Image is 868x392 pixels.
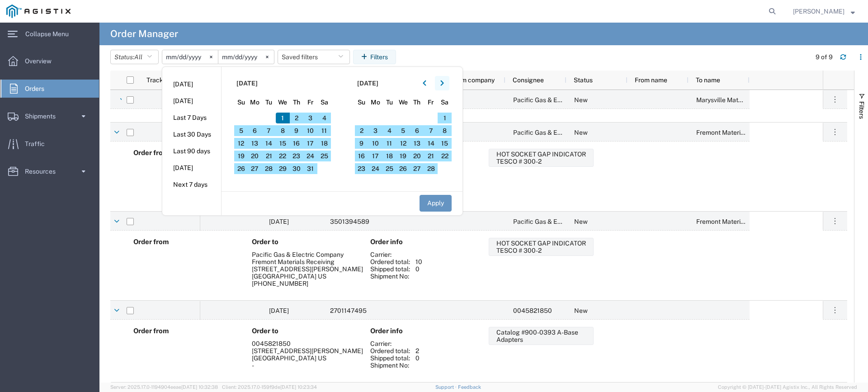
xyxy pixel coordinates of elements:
span: To name [696,76,720,84]
li: Last 90 days [162,143,221,160]
span: 9 [355,138,369,149]
h4: Order info [370,327,479,335]
span: 18 [317,138,331,149]
span: Resources [25,162,62,180]
div: [GEOGRAPHIC_DATA] US [252,354,361,362]
span: Pacific Gas & Electric Company [513,96,605,104]
div: Ordered total: [370,258,415,265]
span: 3 [303,113,317,123]
span: 13 [248,138,262,149]
input: Not set [162,50,218,64]
span: 23 [290,151,304,161]
span: 27 [248,163,262,174]
div: 9 of 9 [816,52,833,62]
a: Resources [0,162,99,180]
span: New [574,218,588,225]
img: logo [6,5,71,18]
button: [PERSON_NAME] [793,6,855,17]
span: 10 [368,138,382,149]
span: 18 [382,151,396,161]
span: 02/12/2025 [269,218,289,225]
span: All [134,53,142,61]
span: Traffic [25,135,51,153]
span: 21 [424,151,438,161]
h4: Order to [252,327,361,335]
span: [DATE] [236,79,258,88]
span: 1 [276,113,290,123]
span: 1 [438,113,452,123]
span: Th [410,98,424,107]
span: 20 [248,151,262,161]
span: 8 [438,125,452,136]
span: New [574,129,588,136]
span: 0045821850 [513,307,552,314]
span: From name [635,76,667,84]
span: 9 [290,125,304,136]
div: HOT SOCKET GAP INDICATOR TESCO # 300-2 [496,240,590,254]
div: Catalog #900-0393 A-Base Adapters [496,329,590,343]
div: Shipped total: [370,354,415,362]
span: 26 [396,163,410,174]
span: Fr [303,98,317,107]
span: Fr [424,98,438,107]
a: Traffic [0,135,99,153]
button: Filters [353,50,396,64]
li: [DATE] [162,160,221,176]
span: From company [452,76,495,84]
h4: Order from [133,238,242,246]
span: 15 [276,138,290,149]
div: Carrier: [370,340,415,347]
span: 28 [424,163,438,174]
span: 6 [410,125,424,136]
span: [DATE] [357,79,378,88]
span: 29 [276,163,290,174]
span: 6 [248,125,262,136]
li: Next 7 days [162,176,221,193]
span: Th [290,98,304,107]
span: Tu [262,98,276,107]
span: 3501394589 [330,218,369,225]
button: Status:All [110,50,159,64]
a: Overview [0,52,99,70]
span: 14 [424,138,438,149]
div: Ordered total: [370,347,415,354]
span: 16 [290,138,304,149]
span: New [574,96,588,104]
h4: Order Manager [110,23,178,45]
span: 13 [410,138,424,149]
div: Carrier: [370,251,415,258]
span: 28 [262,163,276,174]
span: 4 [382,125,396,136]
span: 23 [355,163,369,174]
span: 5 [396,125,410,136]
span: [DATE] 10:32:38 [181,384,218,390]
span: 7 [424,125,438,136]
div: [GEOGRAPHIC_DATA] US [252,273,361,280]
span: 2701147495 [330,307,367,314]
span: Collapse Menu [25,25,75,43]
div: Fremont Materials Receiving [252,258,361,265]
span: 12 [234,138,248,149]
span: Overview [25,52,58,70]
span: 15 [438,138,452,149]
div: 10 [415,258,422,265]
a: Support [435,384,458,390]
div: - [252,362,361,369]
div: 0045821850 [252,340,361,347]
span: Su [234,98,248,107]
a: Feedback [458,384,481,390]
span: 4 [317,113,331,123]
div: Shipped total: [370,265,415,273]
span: Fremont Materials Receiving [696,129,779,136]
span: Client: 2025.17.0-159f9de [222,384,317,390]
span: We [276,98,290,107]
h4: Order to [252,238,361,246]
span: Copyright © [DATE]-[DATE] Agistix Inc., All Rights Reserved [718,383,857,391]
span: New [574,307,588,314]
span: Tu [382,98,396,107]
span: 14 [262,138,276,149]
div: [STREET_ADDRESS][PERSON_NAME] [252,347,361,354]
span: 16 [355,151,369,161]
span: 20 [410,151,424,161]
span: 2 [290,113,304,123]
